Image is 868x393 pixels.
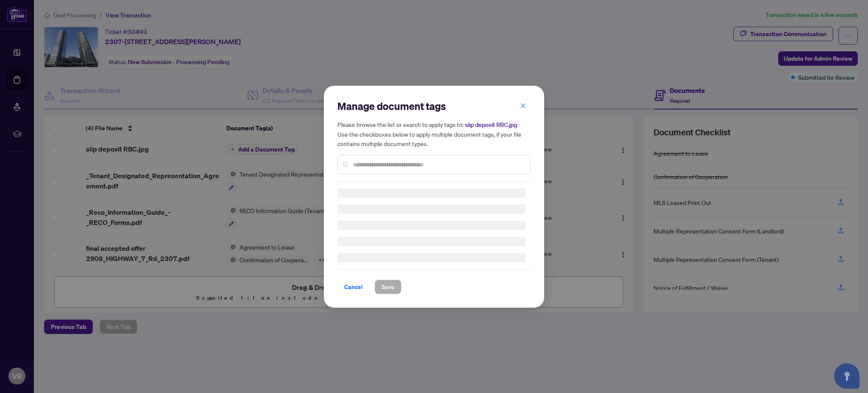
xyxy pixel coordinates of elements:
[337,280,370,294] button: Cancel
[520,102,526,108] span: close
[375,280,401,294] button: Save
[344,280,363,294] span: Cancel
[337,99,531,113] h2: Manage document tags
[465,121,517,129] span: slip deposit RBC.jpg
[337,120,531,148] h5: Please browse the list or search to apply tags to: Use the checkboxes below to apply multiple doc...
[834,363,860,389] button: Open asap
